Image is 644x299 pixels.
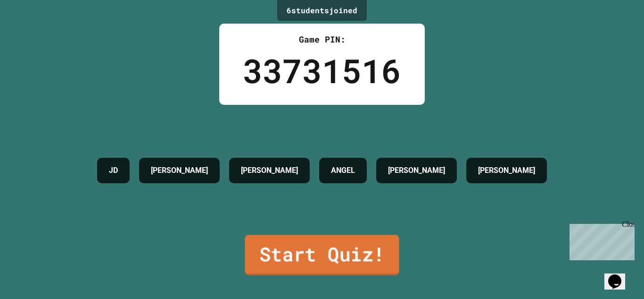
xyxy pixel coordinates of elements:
h4: [PERSON_NAME] [478,165,535,176]
h4: [PERSON_NAME] [388,165,445,176]
h4: ANGEL [331,165,355,176]
h4: [PERSON_NAME] [241,165,298,176]
h4: [PERSON_NAME] [151,165,208,176]
div: Game PIN: [243,33,401,46]
h4: JD [109,165,118,176]
a: Start Quiz! [245,235,399,275]
iframe: chat widget [566,220,635,260]
div: 33731516 [243,46,401,95]
iframe: chat widget [604,261,635,290]
div: Chat with us now!Close [4,4,65,60]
